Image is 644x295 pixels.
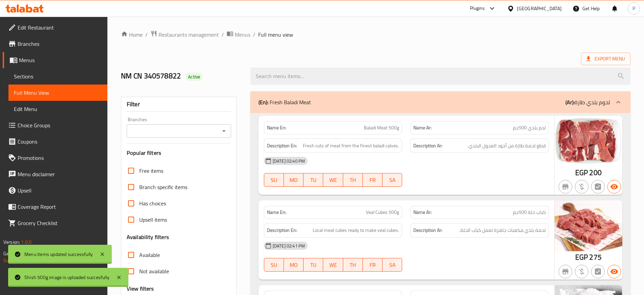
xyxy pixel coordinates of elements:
span: EGP [575,166,588,179]
span: Branch specific items [139,183,187,191]
button: Purchased item [575,265,588,278]
span: Free items [139,167,163,175]
div: Active [185,73,203,81]
button: MO [284,173,304,187]
button: WE [323,258,343,272]
span: Export Menu [586,55,625,63]
button: TH [343,258,363,272]
span: Menu disclaimer [18,170,102,178]
span: EGP [575,251,588,264]
b: (Ar): [565,97,575,107]
button: WE [323,173,343,187]
span: Available [139,251,160,259]
span: Restaurants management [159,31,219,39]
li: / [253,31,255,39]
button: Open [219,126,229,136]
h2: NM CN 340578822 [121,71,242,81]
span: Local meat cubes ready to make veal cubes. [313,226,399,235]
a: Promotions [3,150,107,166]
a: Menu disclaimer [3,166,107,182]
a: Sections [8,68,107,85]
h3: Availability filters [127,233,169,241]
span: WE [326,260,340,270]
a: Menus [227,30,250,39]
button: Purchased item [575,180,588,193]
p: Fresh Baladi Meat [258,98,311,106]
a: Coverage Report [3,199,107,215]
p: لحوم بلدي طازة [565,98,610,106]
strong: Description Ar: [413,226,442,235]
button: SU [264,258,284,272]
span: SA [385,175,399,185]
img: %D9%84%D8%AD%D9%85_%D8%A8%D9%84%D8%AF%D9%8A638905084591876343.jpg [555,116,622,167]
span: Promotions [18,154,102,162]
a: Edit Menu [8,101,107,117]
span: SA [385,260,399,270]
span: Coupons [18,137,102,146]
button: SA [382,258,402,272]
div: (En): Fresh Baladi Meat(Ar):لحوم بلدي طازة [250,91,630,113]
h3: Popular filters [127,149,231,157]
button: Available [607,265,621,278]
h3: View filters [127,285,154,293]
a: Grocery Checklist [3,215,107,231]
a: Branches [3,36,107,52]
a: Home [121,31,143,39]
strong: Name Ar: [413,124,432,131]
a: Full Menu View [8,85,107,101]
a: Restaurants management [150,30,219,39]
span: MO [287,260,301,270]
strong: Description En: [267,142,297,150]
span: TH [346,260,360,270]
span: SU [267,175,281,185]
span: Active [185,74,203,80]
span: SU [267,260,281,270]
span: Version: [3,238,20,246]
span: TU [306,175,320,185]
button: Not branch specific item [559,265,572,278]
button: FR [363,173,382,187]
span: قطع لحمة طازة من أجود العجول البلدي. [468,142,546,150]
span: Full menu view [258,31,293,39]
span: Choice Groups [18,121,102,129]
div: Plugins [470,4,485,13]
span: Get support on: [3,249,35,258]
span: Edit Menu [14,105,102,113]
span: Grocery Checklist [18,219,102,227]
span: 1.0.0 [21,238,32,246]
span: لحمة بلدي مكعبات جاهزة لعمل كباب الحلة. [459,226,546,235]
span: Export Menu [581,53,630,65]
span: Not available [139,267,169,275]
button: Not branch specific item [559,180,572,193]
span: Menus [19,56,102,64]
span: كباب حلة 500جم [513,209,546,216]
div: Menu items updated successfully [24,251,93,258]
span: Sections [14,72,102,80]
span: Has choices [139,199,166,207]
span: [DATE] 02:40 PM [270,158,308,164]
strong: Name En: [267,124,286,131]
span: Menus [235,31,250,39]
button: Not has choices [591,180,605,193]
div: Filter [127,97,231,112]
button: Available [607,180,621,193]
span: Upsell items [139,216,167,224]
a: Coupons [3,133,107,150]
span: 200 [589,166,601,179]
span: لحم بلدي 500جم [513,124,546,131]
a: Support.OpsPlatform [3,256,46,265]
span: FR [366,175,380,185]
a: Choice Groups [3,117,107,133]
strong: Description En: [267,226,297,235]
span: FR [366,260,380,270]
button: TH [343,173,363,187]
li: / [222,31,224,39]
span: WE [326,175,340,185]
button: TU [304,173,323,187]
button: FR [363,258,382,272]
input: search [250,68,630,85]
button: Not has choices [591,265,605,278]
strong: Description Ar: [413,142,442,150]
nav: breadcrumb [121,30,630,39]
span: Edit Restaurant [18,23,102,32]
